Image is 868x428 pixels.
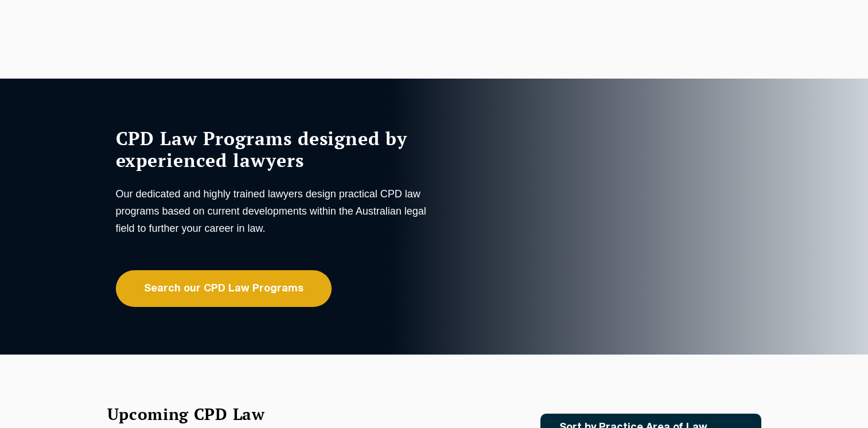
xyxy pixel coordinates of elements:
h1: CPD Law Programs designed by experienced lawyers [116,127,431,171]
a: Search our CPD Law Programs [116,270,332,307]
p: Our dedicated and highly trained lawyers design practical CPD law programs based on current devel... [116,185,431,237]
